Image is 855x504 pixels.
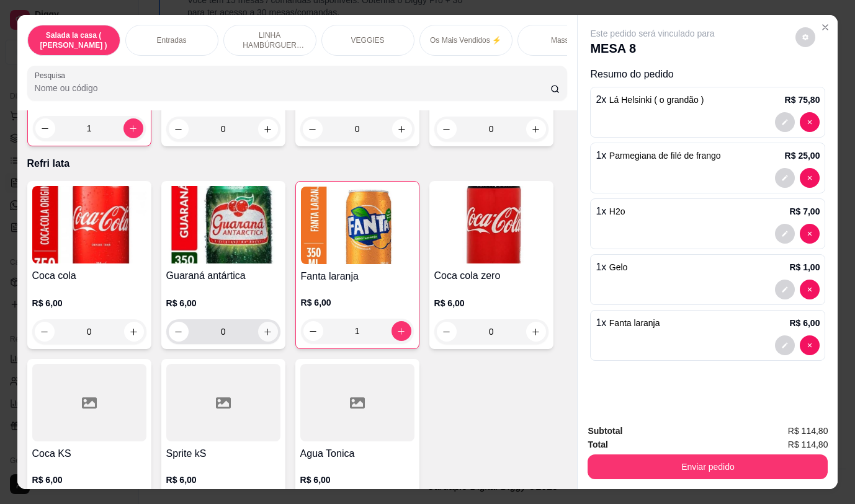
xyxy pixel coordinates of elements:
span: Lá Helsinki ( o grandão ) [609,95,704,105]
p: 2 x [596,92,704,107]
button: decrease-product-quantity [35,118,55,138]
button: decrease-product-quantity [800,224,820,244]
button: increase-product-quantity [258,322,278,342]
button: increase-product-quantity [124,322,144,342]
label: Pesquisa [35,70,69,81]
span: Parmegiana de filé de frango [609,151,721,161]
h4: Agua Tonica [300,446,414,461]
button: increase-product-quantity [526,119,546,139]
p: 1 x [596,316,660,330]
button: increase-product-quantity [258,119,278,139]
button: Enviar pedido [588,454,828,479]
p: Massas [551,35,576,45]
p: LINHA HAMBÚRGUER ANGUS [234,30,306,50]
button: decrease-product-quantity [775,224,795,244]
button: increase-product-quantity [392,321,411,341]
h4: Sprite kS [166,446,280,461]
p: Salada la casa ( [PERSON_NAME] ) [38,30,110,50]
button: increase-product-quantity [526,322,546,342]
p: R$ 6,00 [434,297,548,309]
button: Close [815,17,835,37]
button: decrease-product-quantity [775,335,795,355]
p: R$ 6,00 [789,317,820,329]
p: Refri lata [27,156,568,171]
span: Gelo [609,262,628,272]
p: 1 x [596,204,625,219]
button: decrease-product-quantity [795,27,815,47]
span: H2o [609,206,625,216]
p: 1 x [596,260,627,275]
p: VEGGIES [351,35,385,45]
button: decrease-product-quantity [800,335,820,355]
h4: Guaraná antártica [166,268,280,283]
p: R$ 6,00 [301,296,414,309]
strong: Subtotal [588,426,622,436]
button: decrease-product-quantity [800,280,820,299]
button: decrease-product-quantity [437,119,457,139]
button: decrease-product-quantity [775,168,795,188]
img: product-image [32,186,146,263]
button: decrease-product-quantity [303,119,323,139]
button: decrease-product-quantity [35,322,55,342]
img: product-image [166,186,280,263]
button: decrease-product-quantity [775,112,795,132]
p: MESA 8 [590,40,714,57]
button: increase-product-quantity [123,118,143,138]
span: R$ 114,80 [788,424,828,438]
h4: Coca cola zero [434,268,548,283]
h4: Coca cola [32,268,146,283]
button: decrease-product-quantity [800,168,820,188]
button: decrease-product-quantity [303,321,323,341]
p: R$ 7,00 [789,205,820,218]
button: decrease-product-quantity [437,322,457,342]
span: Fanta laranja [609,318,660,328]
p: R$ 6,00 [300,474,414,486]
p: Entradas [157,35,187,45]
button: decrease-product-quantity [169,119,189,139]
button: decrease-product-quantity [775,280,795,299]
input: Pesquisa [35,82,550,94]
p: Este pedido será vinculado para [590,27,714,40]
p: R$ 6,00 [166,297,280,309]
p: R$ 75,80 [785,94,820,106]
button: decrease-product-quantity [800,112,820,132]
img: product-image [434,186,548,263]
h4: Fanta laranja [301,269,414,284]
img: product-image [301,187,414,264]
p: 1 x [596,148,720,163]
p: R$ 25,00 [785,149,820,162]
p: R$ 1,00 [789,261,820,273]
button: increase-product-quantity [392,119,412,139]
span: R$ 114,80 [788,438,828,451]
button: decrease-product-quantity [169,322,189,342]
h4: Coca KS [32,446,146,461]
strong: Total [588,440,607,449]
p: R$ 6,00 [166,474,280,486]
p: R$ 6,00 [32,474,146,486]
p: R$ 6,00 [32,297,146,309]
p: Resumo do pedido [590,67,825,82]
p: Os Mais Vendidos ⚡️ [430,35,501,45]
